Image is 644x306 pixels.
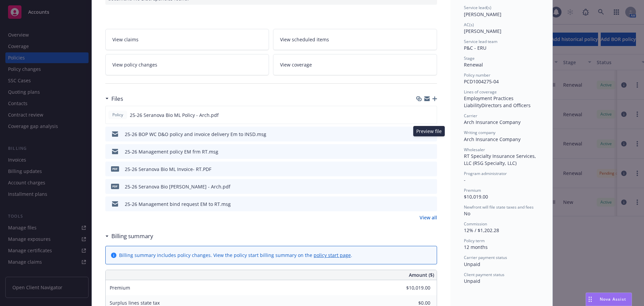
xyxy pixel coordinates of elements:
[418,183,423,190] button: download file
[464,28,501,34] span: [PERSON_NAME]
[586,293,632,306] button: Nova Assist
[464,244,488,250] span: 12 months
[464,177,466,183] span: -
[428,112,434,119] button: preview file
[464,261,480,267] span: Unpaid
[464,204,534,210] span: Newfront will file state taxes and fees
[111,112,124,118] span: Policy
[273,54,437,75] a: View coverage
[125,201,231,208] div: 25-26 Management bind request EM to RT.msg
[111,166,119,171] span: PDF
[464,45,486,51] span: P&C - ERU
[110,285,130,291] span: Premium
[105,54,269,75] a: View policy changes
[586,293,594,306] div: Drag to move
[464,136,521,142] span: Arch Insurance Company
[418,166,423,173] button: download file
[119,252,352,259] div: Billing summary includes policy changes. View the policy start billing summary on the .
[464,255,507,260] span: Carrier payment status
[481,102,531,108] span: Directors and Officers
[428,166,434,173] button: preview file
[464,72,490,78] span: Policy number
[464,238,485,244] span: Policy term
[464,113,477,119] span: Carrier
[464,55,475,61] span: Stage
[464,272,504,277] span: Client payment status
[314,252,351,258] a: policy start page
[464,221,487,227] span: Commission
[273,29,437,50] a: View scheduled items
[600,296,626,302] span: Nova Assist
[111,94,123,103] h3: Files
[464,61,483,68] span: Renewal
[464,89,497,95] span: Lines of coverage
[428,201,434,208] button: preview file
[409,271,434,278] span: Amount ($)
[125,166,211,173] div: 25-26 Seranova Bio ML Invoice- RT.PDF
[464,210,470,217] span: No
[125,131,266,138] div: 25-26 BOP WC D&O policy and invoice delivery Em to INSD.msg
[464,147,485,152] span: Wholesaler
[125,183,230,190] div: 25-26 Seranova Bio [PERSON_NAME] - Arch.pdf
[125,148,218,155] div: 25-26 Management policy EM frm RT.msg
[464,227,499,233] span: 12% / $1,202.28
[464,22,474,28] span: AC(s)
[464,78,499,85] span: PCD1004275-04
[417,112,423,119] button: download file
[110,300,160,306] span: Surplus lines state tax
[464,171,507,176] span: Program administrator
[112,61,157,68] span: View policy changes
[391,283,434,293] input: 0.00
[280,61,312,68] span: View coverage
[105,29,269,50] a: View claims
[464,153,537,166] span: RT Specialty Insurance Services, LLC (RSG Specialty, LLC)
[464,278,480,284] span: Unpaid
[105,232,153,241] div: Billing summary
[464,130,495,135] span: Writing company
[280,36,329,43] span: View scheduled items
[428,148,434,155] button: preview file
[464,11,501,17] span: [PERSON_NAME]
[464,193,488,200] span: $10,019.00
[464,95,515,108] span: Employment Practices Liability
[105,94,123,103] div: Files
[112,36,139,43] span: View claims
[418,201,423,208] button: download file
[111,232,153,241] h3: Billing summary
[464,39,497,44] span: Service lead team
[464,5,491,10] span: Service lead(s)
[111,184,119,189] span: pdf
[418,148,423,155] button: download file
[464,119,521,125] span: Arch Insurance Company
[413,126,445,136] div: Preview file
[130,112,219,119] span: 25-26 Seranova Bio ML Policy - Arch.pdf
[420,214,437,221] a: View all
[464,187,481,193] span: Premium
[428,183,434,190] button: preview file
